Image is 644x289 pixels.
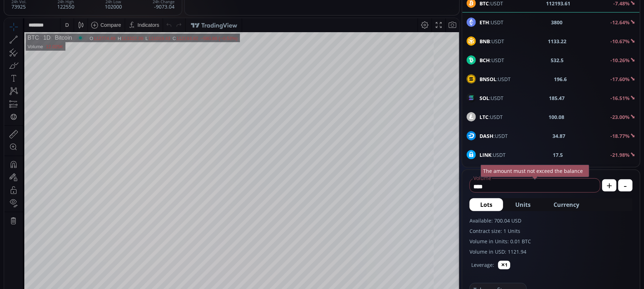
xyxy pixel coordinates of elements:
[480,57,490,64] b: BCH
[553,132,566,140] b: 34.87
[480,133,493,139] b: DASH
[549,113,565,121] b: 100.08
[480,151,506,159] span: :USDT
[144,18,166,23] div: 111019.43
[46,16,68,23] div: Bitcoin
[480,19,489,26] b: ETH
[554,200,579,209] span: Currency
[480,19,503,26] span: :USDT
[168,18,172,23] div: C
[543,198,590,211] button: Currency
[470,238,633,245] label: Volume in Units: 0.01 BTC
[618,179,633,191] button: -
[113,18,117,23] div: H
[96,4,117,10] div: Compare
[610,151,630,158] b: -21.98%
[498,261,510,269] button: ✕1
[61,4,64,10] div: D
[470,227,633,235] label: Contract size: 1 Units
[471,261,494,269] label: Leverage:
[480,75,511,83] span: :USDT
[610,76,630,83] b: -17.60%
[549,94,565,102] b: 185.47
[480,38,490,45] b: BNB
[480,95,489,101] b: SOL
[172,18,194,23] div: 112193.62
[553,151,563,159] b: 17.5
[602,179,616,191] button: +
[548,38,567,45] b: 1133.22
[141,18,144,23] div: L
[23,26,39,31] div: Volume
[610,57,630,64] b: -10.26%
[133,4,155,10] div: Indicators
[554,75,567,83] b: 196.6
[480,94,503,102] span: :USDT
[196,18,233,23] div: −580.88 (−0.52%)
[480,200,492,209] span: Lots
[610,19,630,26] b: -12.64%
[480,132,508,140] span: :USDT
[89,18,111,23] div: 112774.49
[481,165,589,177] div: The amount must not exceed the balance
[480,151,491,158] b: LINK
[6,95,12,102] div: 
[480,114,488,120] b: LTC
[470,217,633,224] label: Available: 700.04 USD
[470,248,633,255] label: Volume in USD: 1121.94
[610,133,630,139] b: -18.77%
[480,38,504,45] span: :USDT
[551,19,563,26] b: 3800
[610,95,630,101] b: -16.51%
[610,38,630,45] b: -10.67%
[505,198,541,211] button: Units
[35,16,46,23] div: 1D
[551,56,564,64] b: 532.5
[23,16,35,23] div: BTC
[515,200,531,209] span: Units
[85,18,89,23] div: O
[117,18,139,23] div: 113322.39
[73,16,79,23] div: Market open
[41,26,59,31] div: 12.025K
[610,114,630,120] b: -23.00%
[480,113,503,121] span: :USDT
[470,198,503,211] button: Lots
[480,56,504,64] span: :USDT
[480,76,496,83] b: BNSOL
